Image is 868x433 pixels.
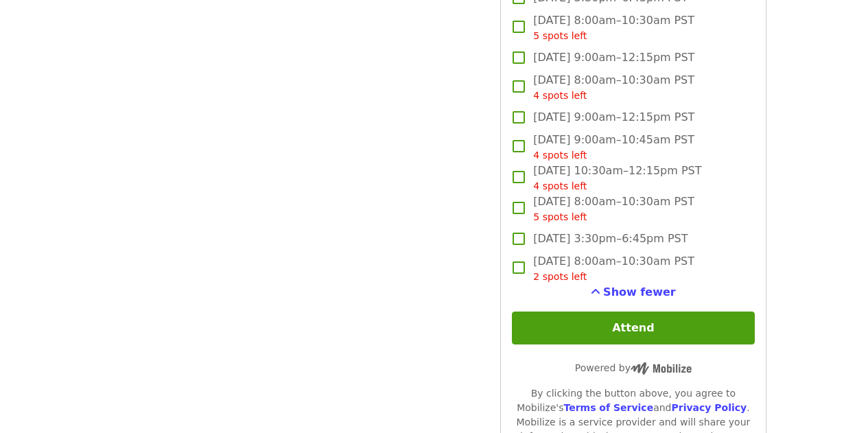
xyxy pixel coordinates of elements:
[512,312,754,344] button: Attend
[533,49,694,66] span: [DATE] 9:00am–12:15pm PST
[533,163,701,194] span: [DATE] 10:30am–12:15pm PST
[631,362,692,375] img: Powered by Mobilize
[533,72,694,103] span: [DATE] 8:00am–10:30am PST
[575,362,692,373] span: Powered by
[533,194,694,224] span: [DATE] 8:00am–10:30am PST
[533,180,587,191] span: 4 spots left
[533,271,587,282] span: 2 spots left
[533,253,694,284] span: [DATE] 8:00am–10:30am PST
[533,30,587,41] span: 5 spots left
[533,109,694,126] span: [DATE] 9:00am–12:15pm PST
[533,211,587,222] span: 5 spots left
[533,12,694,43] span: [DATE] 8:00am–10:30am PST
[533,132,694,163] span: [DATE] 9:00am–10:45am PST
[591,284,676,301] button: See more timeslots
[533,150,587,161] span: 4 spots left
[563,402,653,413] a: Terms of Service
[533,90,587,101] span: 4 spots left
[671,402,747,413] a: Privacy Policy
[533,231,688,247] span: [DATE] 3:30pm–6:45pm PST
[603,285,676,299] span: Show fewer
